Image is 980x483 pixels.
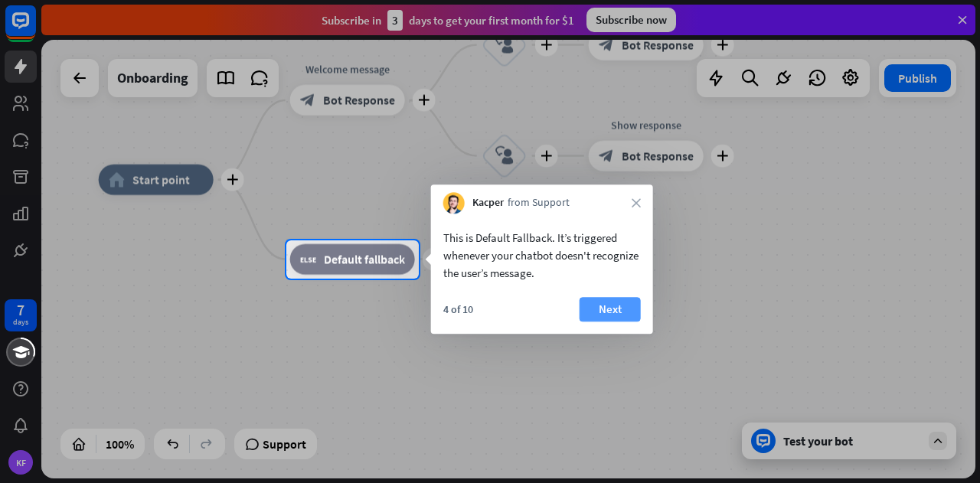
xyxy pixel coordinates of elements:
button: Next [580,297,641,321]
i: block_fallback [300,252,316,267]
button: Open LiveChat chat widget [12,6,58,52]
i: close [632,198,641,207]
div: 4 of 10 [443,302,473,316]
span: from Support [508,196,570,211]
span: Kacper [472,196,504,211]
span: Default fallback [324,252,405,267]
div: This is Default Fallback. It’s triggered whenever your chatbot doesn't recognize the user’s message. [443,229,641,282]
